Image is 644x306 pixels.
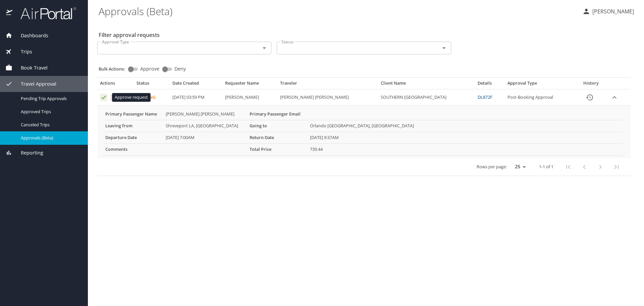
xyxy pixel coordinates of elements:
span: Deny [174,67,186,71]
button: History [582,89,598,105]
button: Open [260,43,269,53]
h1: Approvals (Beta) [99,1,577,21]
th: Traveler [277,80,378,89]
p: Bulk Actions: [99,66,130,72]
th: Requester Name [222,80,277,89]
th: Client Name [378,80,475,89]
img: icon-airportal.png [6,7,13,20]
td: [PERSON_NAME] [PERSON_NAME] [277,89,378,106]
a: DL872F [478,94,492,100]
p: 1-1 of 1 [539,165,553,169]
th: Departure Date [103,132,163,143]
p: [PERSON_NAME] [590,7,634,15]
button: expand row [609,92,620,102]
th: Return Date [247,132,307,143]
span: Canceled Trips [21,122,80,128]
th: Primary Passenger Name [103,108,163,120]
td: [DATE] 7:00AM [163,132,247,143]
td: Pending [134,89,169,106]
span: Pending Trip Approvals [21,95,80,102]
span: Trips [12,48,32,55]
table: Approval table [97,80,631,176]
td: 739.44 [307,143,623,155]
th: Leaving from [103,120,163,132]
h2: Filter approval requests [99,30,160,40]
select: rows per page [509,162,528,172]
td: SOUTHERN [GEOGRAPHIC_DATA] [378,89,475,106]
td: [DATE] 9:37AM [307,132,623,143]
table: More info for approvals [103,108,623,156]
th: Status [134,80,169,89]
td: [PERSON_NAME] [222,89,277,106]
th: Comments [103,143,163,155]
td: [PERSON_NAME] [PERSON_NAME] [163,108,247,120]
th: Approval Type [505,80,575,89]
button: [PERSON_NAME] [580,5,637,17]
span: Approve [140,67,159,71]
button: Deny request [110,94,117,101]
th: Actions [97,80,134,89]
th: Total Price [247,143,307,155]
th: Date Created [170,80,222,89]
th: Details [475,80,505,89]
img: airportal-logo.png [13,7,76,20]
span: Dashboards [12,32,48,39]
p: Rows per page: [477,165,507,169]
button: Open [439,43,449,53]
th: Primary Passenger Email [247,108,307,120]
td: Post-Booking Approval [505,89,575,106]
span: Approvals (Beta) [21,135,80,141]
span: Travel Approval [12,80,56,88]
th: History [575,80,607,89]
span: Reporting [12,149,43,157]
td: Orlando [GEOGRAPHIC_DATA], [GEOGRAPHIC_DATA] [307,120,623,132]
span: Book Travel [12,64,48,72]
td: [DATE] 03:59 PM [170,89,222,106]
th: Going to [247,120,307,132]
td: Shreveport LA, [GEOGRAPHIC_DATA] [163,120,247,132]
span: Approved Trips [21,108,80,115]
